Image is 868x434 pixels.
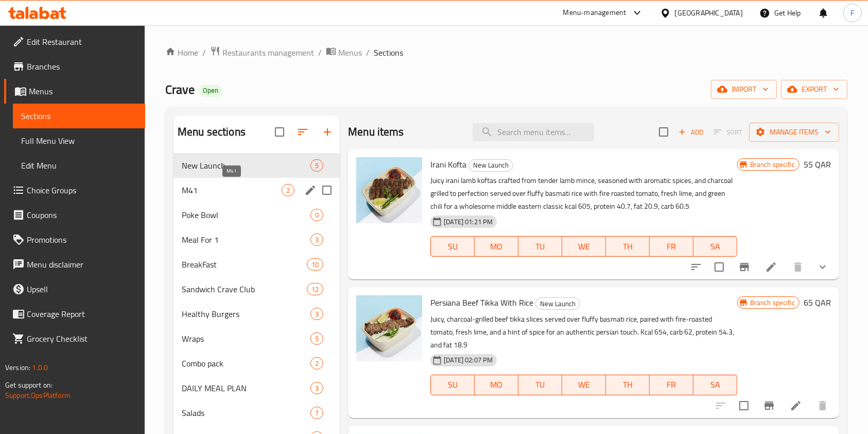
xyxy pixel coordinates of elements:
[430,313,737,352] p: Juicy, charcoal-grilled beef tikka slices served over fluffy basmati rice, paired with fire-roast...
[711,80,777,99] button: import
[210,46,314,59] a: Restaurants management
[366,46,370,59] li: /
[318,46,322,59] li: /
[27,233,137,246] span: Promotions
[173,153,340,178] div: New Launch5
[698,239,733,254] span: SA
[173,252,340,277] div: BreakFast10
[523,377,558,392] span: TU
[326,46,362,59] a: Menus
[182,332,310,345] div: Wraps
[4,54,145,79] a: Branches
[27,209,137,221] span: Coupons
[430,236,475,257] button: SU
[4,178,145,203] a: Choice Groups
[182,258,307,271] div: BreakFast
[674,124,707,140] span: Add item
[199,85,222,97] div: Open
[653,121,674,143] span: Select section
[29,85,137,97] span: Menus
[562,375,606,395] button: WE
[5,378,53,392] span: Get support on:
[282,184,294,196] div: items
[610,239,646,254] span: TH
[719,83,769,96] span: import
[27,36,137,48] span: Edit Restaurant
[435,239,471,254] span: SU
[311,359,323,369] span: 2
[677,126,705,138] span: Add
[348,124,404,140] h2: Menu items
[21,159,137,172] span: Edit Menu
[173,227,340,252] div: Meal For 13
[310,209,323,221] div: items
[654,377,689,392] span: FR
[165,78,195,101] span: Crave
[650,236,693,257] button: FR
[182,283,307,295] span: Sandwich Crave Club
[4,277,145,302] a: Upsell
[430,375,475,395] button: SU
[440,217,497,227] span: [DATE] 01:21 PM
[566,239,602,254] span: WE
[693,375,737,395] button: SA
[535,297,580,310] div: New Launch
[430,157,466,172] span: Irani Kofta
[479,239,514,254] span: MO
[310,159,323,172] div: items
[469,159,513,171] span: New Launch
[4,302,145,326] a: Coverage Report
[475,375,518,395] button: MO
[307,258,323,271] div: items
[21,135,137,147] span: Full Menu View
[606,375,650,395] button: TH
[338,46,362,59] span: Menus
[182,382,310,394] span: DAILY MEAL PLAN
[173,203,340,227] div: Poke Bowl0
[684,255,708,279] button: sort-choices
[310,382,323,394] div: items
[182,209,310,221] span: Poke Bowl
[311,334,323,344] span: 5
[27,184,137,196] span: Choice Groups
[165,46,847,59] nav: breadcrumb
[282,186,294,195] span: 2
[810,255,835,279] button: show more
[307,285,323,294] span: 12
[307,283,323,295] div: items
[674,124,707,140] button: Add
[749,123,839,142] button: Manage items
[566,377,602,392] span: WE
[804,157,831,172] h6: 55 QAR
[440,355,497,365] span: [DATE] 02:07 PM
[311,210,323,220] span: 0
[182,233,310,246] span: Meal For 1
[765,261,777,273] a: Edit menu item
[536,298,580,310] span: New Launch
[307,260,323,270] span: 10
[222,46,314,59] span: Restaurants management
[430,295,533,310] span: Persiana Beef Tikka With Rice
[173,326,340,351] div: Wraps5
[182,407,310,419] span: Salads
[311,408,323,418] span: 7
[523,239,558,254] span: TU
[790,399,802,412] a: Edit menu item
[757,393,782,418] button: Branch-specific-item
[182,184,282,196] span: M41
[310,308,323,320] div: items
[173,302,340,326] div: Healthy Burgers3
[435,377,471,392] span: SU
[27,258,137,271] span: Menu disclaimer
[804,295,831,310] h6: 65 QAR
[182,308,310,320] span: Healthy Burgers
[173,376,340,400] div: DAILY MEAL PLAN3
[562,236,606,257] button: WE
[475,236,518,257] button: MO
[746,298,799,308] span: Branch specific
[654,239,689,254] span: FR
[165,46,198,59] a: Home
[202,46,206,59] li: /
[310,332,323,345] div: items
